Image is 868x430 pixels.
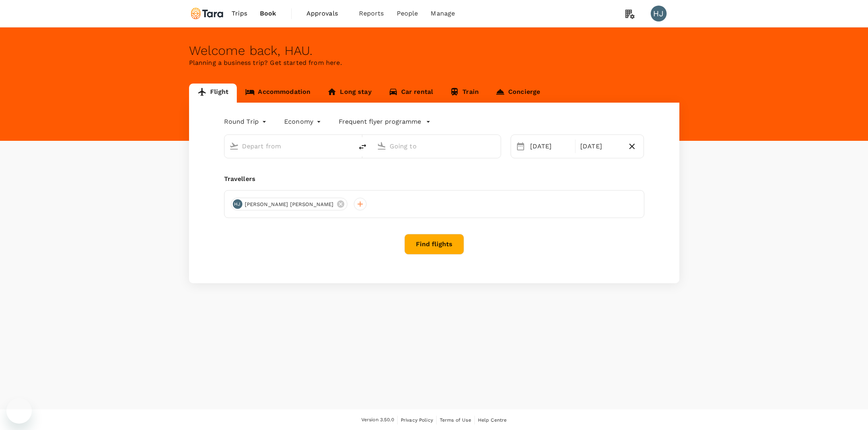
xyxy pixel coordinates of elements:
[380,84,442,103] a: Car rental
[231,198,347,210] div: HJ[PERSON_NAME] [PERSON_NAME]
[478,416,507,424] a: Help Centre
[440,417,471,423] span: Terms of Use
[6,398,32,424] iframe: Button to launch messaging window
[242,140,336,152] input: Depart from
[361,416,394,424] span: Version 3.50.0
[306,9,346,18] span: Approvals
[189,84,237,103] a: Flight
[353,137,372,156] button: delete
[339,117,431,126] button: Frequent flyer programme
[404,234,464,255] button: Find flights
[284,115,323,128] div: Economy
[401,416,433,424] a: Privacy Policy
[232,9,247,18] span: Trips
[237,84,319,103] a: Accommodation
[651,6,667,21] div: HJ
[339,117,421,126] p: Frequent flyer programme
[224,115,269,128] div: Round Trip
[189,43,679,58] div: Welcome back , HAU .
[487,84,548,103] a: Concierge
[577,138,624,154] div: [DATE]
[495,145,497,147] button: Open
[440,416,471,424] a: Terms of Use
[441,84,487,103] a: Train
[233,199,242,209] div: HJ
[224,174,644,184] div: Travellers
[240,200,339,208] span: [PERSON_NAME] [PERSON_NAME]
[260,9,277,18] span: Book
[397,9,418,18] span: People
[319,84,380,103] a: Long stay
[359,9,384,18] span: Reports
[478,417,507,423] span: Help Centre
[431,9,455,18] span: Manage
[390,140,484,152] input: Going to
[189,58,679,68] p: Planning a business trip? Get started from here.
[189,5,226,22] img: Tara Climate Ltd
[401,417,433,423] span: Privacy Policy
[347,145,349,147] button: Open
[527,138,573,154] div: [DATE]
